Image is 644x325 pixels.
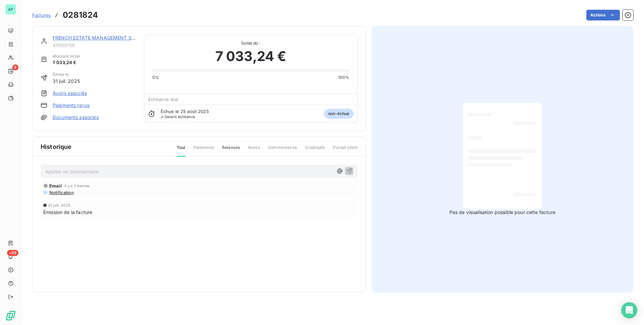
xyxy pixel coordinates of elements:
span: 0% [152,74,159,80]
span: Commentaires [268,145,297,156]
span: Pas de visualisation possible pour cette facture [449,209,555,216]
a: Documents associés [53,114,99,121]
div: Open Intercom Messenger [621,302,637,318]
a: Avoirs associés [53,90,87,97]
span: Portail client [333,145,358,156]
a: FRENCH ESTATE MANAGEMENT SARL [53,35,141,41]
a: Factures [32,12,51,18]
span: Paiements [194,145,214,156]
span: Échue le 25 août 2025 [161,109,209,114]
span: Tout [177,145,185,157]
span: Relances [222,145,240,156]
span: Avoirs [248,145,260,156]
span: 31 juil. 2025 [48,203,70,207]
span: avant échéance [161,115,195,119]
span: Échéance due [148,97,179,102]
a: Paiements reçus [53,102,90,109]
span: Solde dû : [152,40,350,46]
span: Émission de la facture [43,209,92,216]
span: Notification [49,190,74,195]
span: 31 juil. 2025 [53,77,80,85]
span: J-3 [161,114,167,119]
span: Émise le [53,71,80,77]
button: Actions [586,10,620,20]
h3: 0281824 [63,9,98,21]
span: 7 033,24 € [215,46,286,66]
span: 411059700 [53,43,136,48]
img: Logo LeanPay [5,310,16,321]
span: Montant initial [53,53,80,59]
span: il y a 3 heures [64,184,90,188]
a: 8 [5,66,16,76]
span: 7 033,24 € [53,59,80,66]
span: Email [49,183,62,188]
span: non-échue [324,109,353,119]
span: Factures [32,12,51,18]
span: Creditsafe [305,145,325,156]
span: Historique [41,142,72,151]
span: 8 [12,64,18,70]
div: AP [5,4,16,15]
span: +99 [7,250,18,256]
span: 100% [338,74,350,80]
